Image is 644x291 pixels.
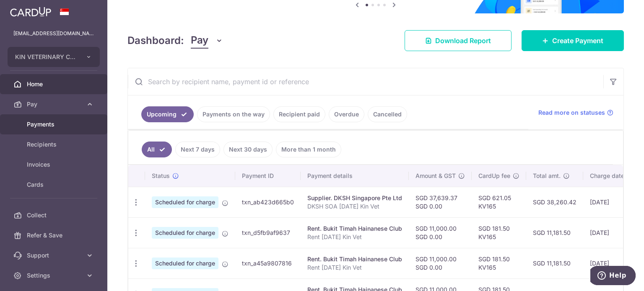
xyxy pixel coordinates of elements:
span: Help [19,6,36,13]
span: KIN VETERINARY CLINIC PTE. LTD. [15,53,77,61]
td: SGD 181.50 KV165 [472,217,526,248]
span: Scheduled for charge [152,227,218,239]
span: Invoices [27,160,82,169]
p: DKSH SOA [DATE] Kin Vet [307,202,402,211]
td: SGD 11,000.00 SGD 0.00 [409,248,472,278]
span: Read more on statuses [538,108,605,117]
a: All [142,142,172,157]
span: CardUp fee [478,172,510,180]
span: Home [27,80,82,88]
span: Scheduled for charge [152,196,218,208]
span: Charge date [590,172,624,180]
span: Collect [27,211,82,219]
span: Total amt. [533,172,561,180]
a: Recipient paid [273,106,325,122]
span: Cards [27,180,82,189]
div: Rent. Bukit Timah Hainanese Club [307,224,402,233]
td: [DATE] [583,187,640,217]
td: txn_ab423d665b0 [235,187,301,217]
h4: Dashboard: [127,33,184,48]
td: txn_a45a9807816 [235,248,301,278]
td: SGD 37,639.37 SGD 0.00 [409,187,472,217]
td: txn_d5fb9af9637 [235,217,301,248]
span: Refer & Save [27,231,82,239]
th: Payment ID [235,165,301,187]
th: Payment details [301,165,409,187]
span: Support [27,251,82,260]
a: Next 7 days [175,142,220,157]
span: Download Report [435,36,491,46]
a: Next 30 days [223,142,273,157]
span: Pay [191,33,208,49]
iframe: Opens a widget where you can find more information [590,266,636,287]
td: SGD 11,181.50 [526,248,583,278]
div: Rent. Bukit Timah Hainanese Club [307,255,402,263]
a: Payments on the way [197,106,270,122]
button: KIN VETERINARY CLINIC PTE. LTD. [8,47,100,67]
div: Supplier. DKSH Singapore Pte Ltd [307,194,402,202]
span: Status [152,172,170,180]
span: Payments [27,120,82,129]
a: Create Payment [522,30,624,51]
input: Search by recipient name, payment id or reference [128,68,603,95]
a: Read more on statuses [538,108,613,117]
p: Rent [DATE] Kin Vet [307,233,402,241]
td: SGD 11,181.50 [526,217,583,248]
span: Settings [27,271,82,280]
td: SGD 38,260.42 [526,187,583,217]
a: Overdue [329,106,364,122]
td: SGD 11,000.00 SGD 0.00 [409,217,472,248]
span: Amount & GST [415,172,456,180]
td: SGD 621.05 KV165 [472,187,526,217]
a: More than 1 month [276,142,341,157]
a: Download Report [405,30,512,51]
td: [DATE] [583,217,640,248]
span: Recipients [27,140,82,149]
button: Pay [191,33,223,49]
a: Upcoming [141,106,194,122]
p: [EMAIL_ADDRESS][DOMAIN_NAME] [13,29,94,38]
span: Scheduled for charge [152,258,218,269]
span: Create Payment [552,36,603,46]
span: Pay [27,100,82,108]
td: [DATE] [583,248,640,278]
p: Rent [DATE] Kin Vet [307,263,402,272]
td: SGD 181.50 KV165 [472,248,526,278]
img: CardUp [10,7,51,17]
a: Cancelled [368,106,407,122]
